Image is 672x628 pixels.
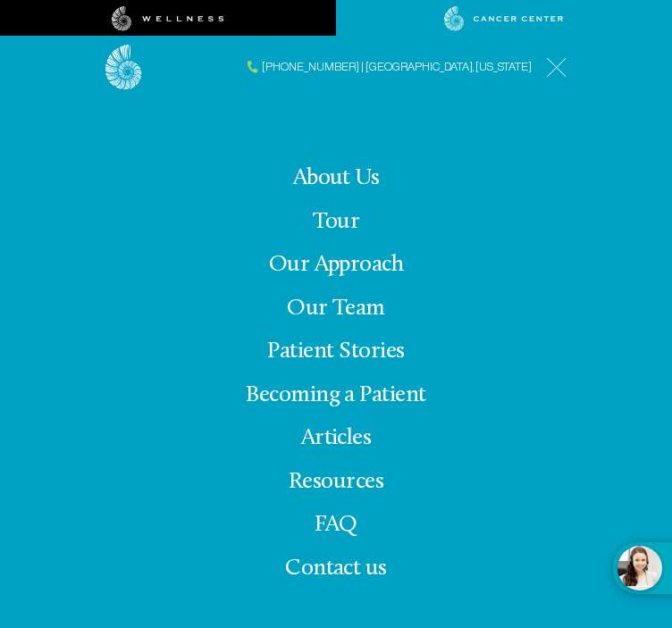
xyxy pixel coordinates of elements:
img: wellness [112,6,224,31]
a: Our Team [287,297,385,321]
img: cancer center [444,6,564,31]
img: logo [105,45,142,90]
a: Tour [313,210,360,234]
a: Resources [289,470,383,494]
span: Contact us [285,557,387,581]
a: About Us [293,166,380,190]
a: Articles [301,426,372,450]
img: icon-hamburger [546,57,567,78]
a: FAQ [315,513,357,537]
a: [PHONE_NUMBER] | [GEOGRAPHIC_DATA], [US_STATE] [248,58,532,76]
a: Becoming a Patient [246,383,426,407]
a: Our Approach [269,253,404,277]
a: Patient Stories [267,339,404,364]
span: [PHONE_NUMBER] | [GEOGRAPHIC_DATA], [US_STATE] [262,59,532,76]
